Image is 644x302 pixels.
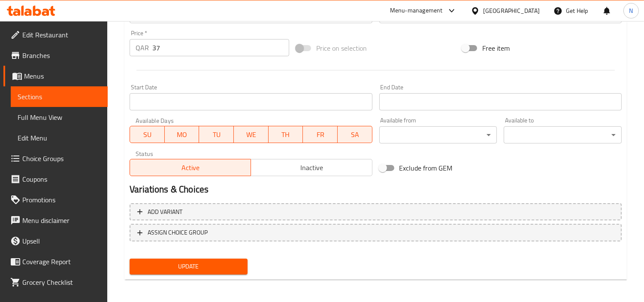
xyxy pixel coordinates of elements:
[3,272,108,293] a: Grocery Checklist
[11,107,108,128] a: Full Menu View
[3,66,108,86] a: Menus
[22,195,101,205] span: Promotions
[18,133,101,143] span: Edit Menu
[629,6,633,15] span: N
[3,231,108,251] a: Upsell
[306,128,334,141] span: FR
[22,256,101,267] span: Coverage Report
[399,163,453,173] span: Exclude from GEM
[148,207,182,217] span: Add variant
[168,128,196,141] span: MO
[504,126,622,143] div: ​
[22,153,101,164] span: Choice Groups
[3,189,108,210] a: Promotions
[22,50,101,61] span: Branches
[251,159,372,176] button: Inactive
[3,45,108,66] a: Branches
[482,43,510,53] span: Free item
[133,162,248,174] span: Active
[22,236,101,246] span: Upsell
[254,162,369,174] span: Inactive
[130,203,622,221] button: Add variant
[234,126,269,143] button: WE
[3,148,108,169] a: Choice Groups
[483,6,540,15] div: [GEOGRAPHIC_DATA]
[130,183,622,196] h2: Variations & Choices
[269,126,303,143] button: TH
[338,126,372,143] button: SA
[303,126,338,143] button: FR
[148,227,208,238] span: ASSIGN CHOICE GROUP
[130,159,251,176] button: Active
[130,259,248,275] button: Update
[152,39,289,56] input: Please enter price
[272,128,300,141] span: TH
[22,30,101,40] span: Edit Restaurant
[237,128,265,141] span: WE
[22,174,101,184] span: Coupons
[3,251,108,272] a: Coverage Report
[379,126,497,143] div: ​
[199,126,234,143] button: TU
[11,86,108,107] a: Sections
[3,169,108,189] a: Coupons
[18,92,101,102] span: Sections
[24,71,101,81] span: Menus
[165,126,200,143] button: MO
[341,128,369,141] span: SA
[203,128,230,141] span: TU
[136,43,149,53] p: QAR
[130,224,622,241] button: ASSIGN CHOICE GROUP
[22,215,101,226] span: Menu disclaimer
[18,112,101,122] span: Full Menu View
[390,6,443,16] div: Menu-management
[136,261,241,272] span: Update
[22,277,101,287] span: Grocery Checklist
[3,210,108,231] a: Menu disclaimer
[11,128,108,148] a: Edit Menu
[3,24,108,45] a: Edit Restaurant
[316,43,367,53] span: Price on selection
[133,128,161,141] span: SU
[130,126,165,143] button: SU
